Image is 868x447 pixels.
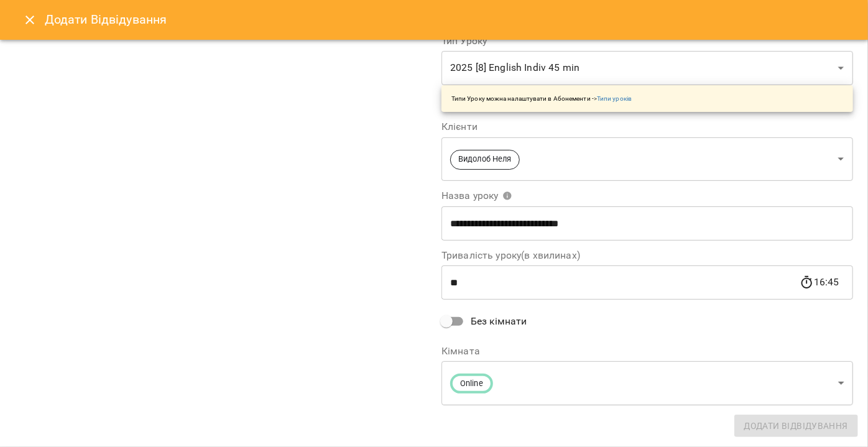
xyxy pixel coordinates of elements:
p: Типи Уроку можна налаштувати в Абонементи -> [451,94,632,103]
span: Без кімнати [471,314,527,329]
div: Видолоб Неля [441,137,853,181]
svg: Вкажіть назву уроку або виберіть клієнтів [502,191,512,201]
a: Типи уроків [597,95,632,102]
span: Видолоб Неля [451,154,519,165]
h6: Додати Відвідування [45,10,167,29]
label: Тип Уроку [441,36,853,46]
span: Online [453,378,491,390]
button: Close [15,5,45,35]
label: Тривалість уроку(в хвилинах) [441,251,853,260]
label: Клієнти [441,122,853,132]
label: Кімната [441,346,853,356]
span: Назва уроку [441,191,512,201]
div: 2025 [8] English Indiv 45 min [441,51,853,86]
div: Online [441,361,853,405]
